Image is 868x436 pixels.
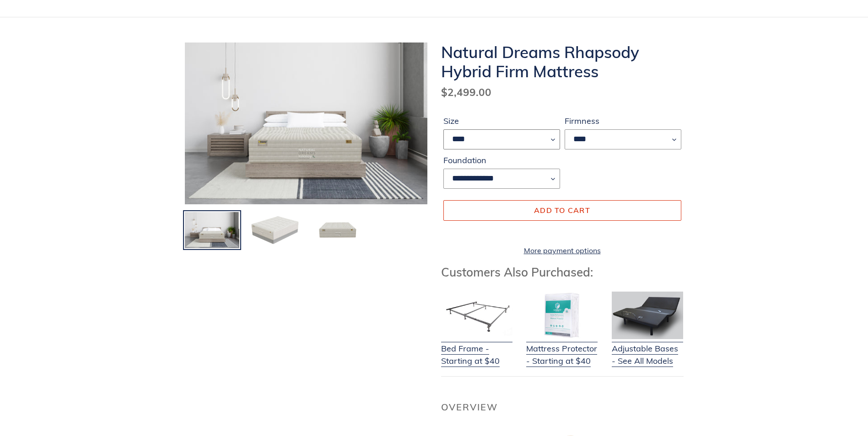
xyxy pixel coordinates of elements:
[443,200,681,220] button: Add to cart
[612,292,683,339] img: Adjustable Base
[443,154,560,166] label: Foundation
[309,211,366,250] img: Load image into Gallery viewer, Natural-dreams-rhapsody-firm-natural-talalay-latex-hybrid-mattress
[443,245,681,256] a: More payment options
[612,331,683,367] a: Adjustable Bases - See All Models
[441,265,684,279] h3: Customers Also Purchased:
[526,292,598,339] img: Mattress Protector
[441,331,512,367] a: Bed Frame - Starting at $40
[534,206,590,215] span: Add to cart
[441,43,684,81] h1: Natural Dreams Rhapsody Hybrid Firm Mattress
[565,115,681,127] label: Firmness
[441,402,684,413] h2: Overview
[247,211,303,250] img: Load image into Gallery viewer, Natural-dreams-rhapsody-firm-natural-talalay-latex-hybrid-mattres...
[526,331,598,367] a: Mattress Protector - Starting at $40
[443,115,560,127] label: Size
[441,292,512,339] img: Bed Frame
[184,211,240,250] img: Load image into Gallery viewer, Natural-dreams-rhapsody-firm-natural-talalay-latex-hybrid
[441,85,491,99] span: $2,499.00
